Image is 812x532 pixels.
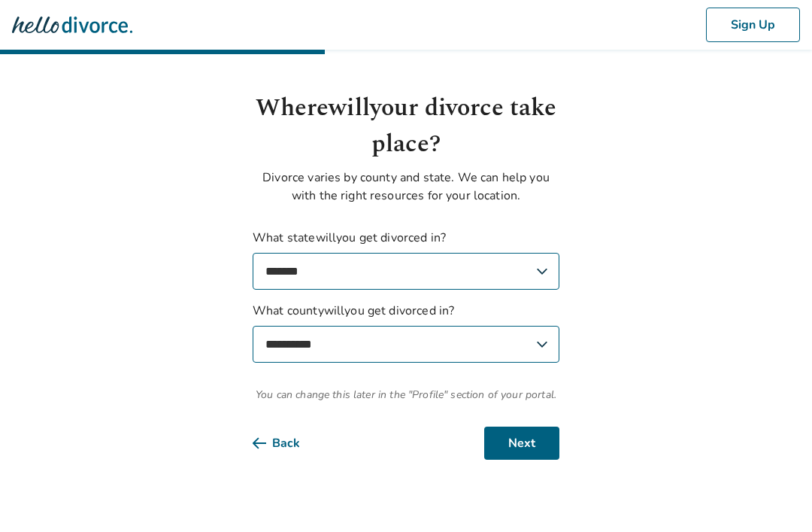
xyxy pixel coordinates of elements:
span: You can change this later in the "Profile" section of your portal. [253,387,559,403]
img: Hello Divorce Logo [12,10,132,40]
button: Next [484,427,559,460]
iframe: Chat Widget [737,460,812,532]
label: What state will you get divorced in? [253,229,559,290]
select: What countywillyou get divorced in? [253,326,559,363]
button: Back [253,427,324,460]
label: What county will you get divorced in? [253,302,559,363]
button: Sign Up [706,8,800,42]
select: What statewillyou get divorced in? [253,253,559,290]
p: Divorce varies by county and state. We can help you with the right resources for your location. [253,169,559,205]
h1: Where will your divorce take place? [253,90,559,163]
